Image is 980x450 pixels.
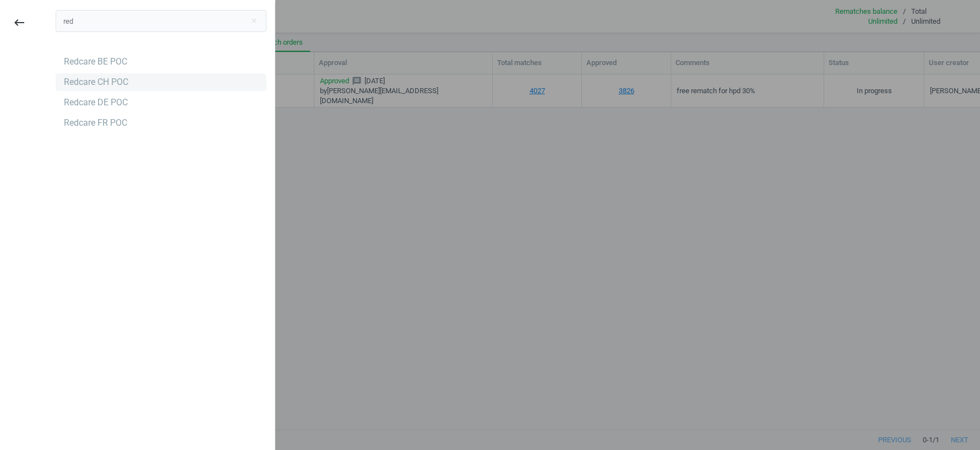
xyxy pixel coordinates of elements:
[246,16,262,26] button: Close
[13,16,26,29] i: keyboard_backspace
[56,10,266,32] input: Search campaign
[64,56,127,68] div: Redcare BE POC
[64,117,127,129] div: Redcare FR POC
[64,76,128,88] div: Redcare CH POC
[64,97,128,109] div: Redcare DE POC
[7,10,32,36] button: keyboard_backspace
